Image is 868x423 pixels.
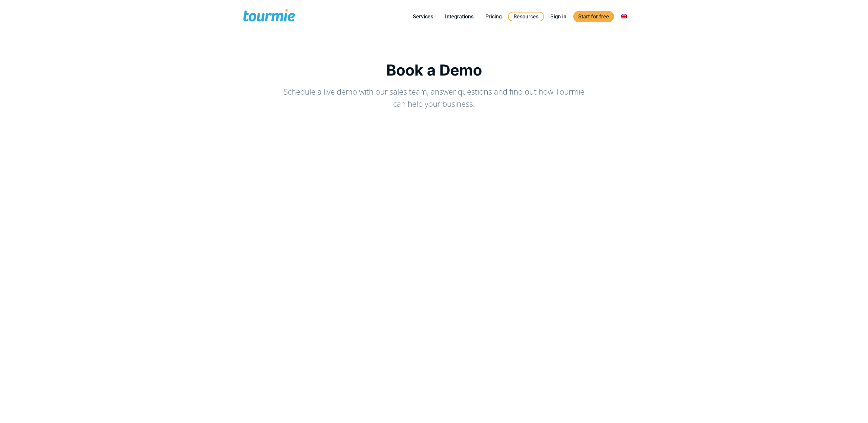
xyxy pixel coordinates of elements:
a: Services [408,12,438,21]
a: Integrations [440,12,478,21]
a: Sign in [545,12,571,21]
a: Switch to [616,12,632,21]
a: Start for free [573,11,614,22]
p: Schedule a live demo with our sales team, answer questions and find out how Tourmie can help your... [278,85,590,110]
h1: Book a Demo [242,61,626,79]
a: Pricing [480,12,507,21]
a: Resources [508,12,544,21]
